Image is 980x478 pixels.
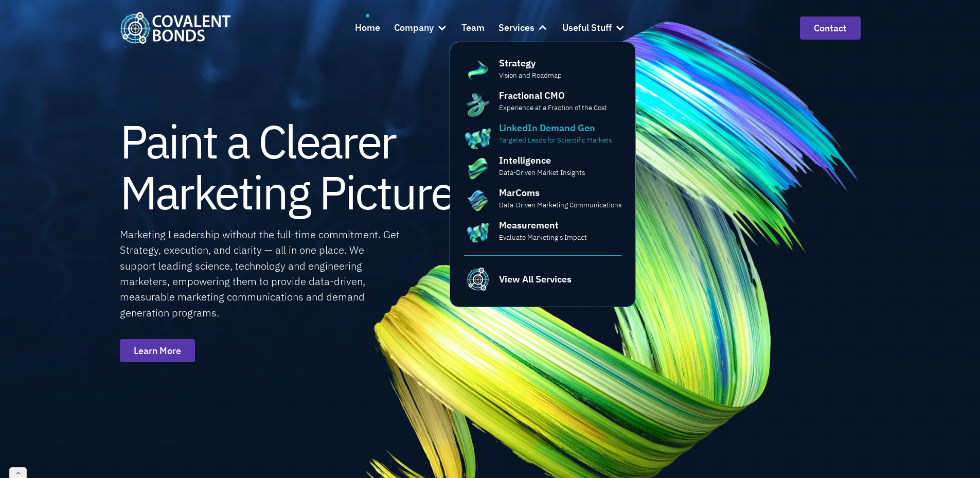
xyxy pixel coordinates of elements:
[461,14,485,42] a: Team
[120,227,401,321] div: Marketing Leadership without the full-time commitment. Get Strategy, execution, and clarity — all...
[499,121,595,135] div: LinkedIn Demand Gen
[826,367,980,478] iframe: Chat Widget
[499,70,562,80] p: Vision and Roadmap
[120,116,454,218] h1: Paint a Clearer Marketing Picture
[120,339,195,362] a: Learn More
[464,121,621,149] a: LinkedIn Demand GenTargeted Leads for Scientific Markets
[464,255,621,293] a: Covalent Bonds Teal FaviconView All Services
[355,21,380,36] div: Home
[499,102,607,113] p: Experience at a Fraction of the Cost
[464,56,621,84] a: StrategyVision and Roadmap
[464,265,492,293] img: Covalent Bonds Teal Favicon
[499,167,585,178] p: Data-Driven Market Insights
[800,16,861,40] a: contact
[394,14,448,42] div: Company
[498,21,534,36] div: Services
[464,186,621,214] a: MarComsData-Driven Marketing Communications
[562,21,612,36] div: Useful Stuff
[498,14,548,42] div: Services
[499,135,612,145] p: Targeted Leads for Scientific Markets
[499,200,621,210] p: Data-Driven Marketing Communications
[120,12,231,43] a: home
[464,218,621,246] a: MeasurementEvaluate Marketing's Impact
[461,21,485,36] div: Team
[499,272,572,286] div: View All Services
[499,186,540,200] div: MarComs
[499,56,536,70] div: Strategy
[499,218,559,232] div: Measurement
[355,14,380,42] a: Home
[499,153,551,167] div: Intelligence
[394,21,434,36] div: Company
[464,88,621,116] a: Fractional CMOExperience at a Fraction of the Cost
[499,88,565,102] div: Fractional CMO
[562,14,626,42] div: Useful Stuff
[499,232,587,242] p: Evaluate Marketing's Impact
[120,12,231,43] img: Covalent Bonds White / Teal Logo
[450,42,636,307] nav: Services
[464,153,621,181] a: IntelligenceData-Driven Market Insights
